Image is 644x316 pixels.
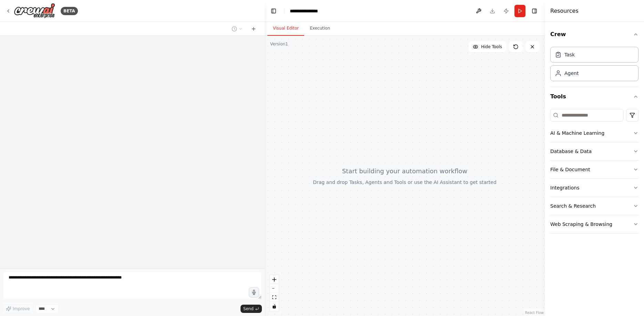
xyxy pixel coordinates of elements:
button: Visual Editor [267,21,304,36]
button: Crew [550,25,638,44]
button: Search & Research [550,197,638,215]
nav: breadcrumb [290,8,318,14]
div: Version 1 [270,41,288,47]
div: React Flow controls [270,275,279,311]
button: Web Scraping & Browsing [550,215,638,233]
div: BETA [61,7,78,15]
button: Click to speak your automation idea [249,287,259,297]
button: toggle interactivity [270,302,279,311]
button: Start a new chat [248,25,259,33]
button: Hide left sidebar [269,6,278,16]
button: Hide right sidebar [530,6,539,16]
button: Switch to previous chat [229,25,245,33]
button: Improve [3,304,33,313]
span: Send [243,306,254,312]
span: Hide Tools [481,44,502,50]
div: Tools [550,106,638,239]
button: AI & Machine Learning [550,124,638,142]
div: Task [564,51,575,58]
img: Logo [14,3,55,19]
button: Tools [550,87,638,106]
button: fit view [270,293,279,302]
a: React Flow attribution [525,311,544,315]
button: Integrations [550,179,638,197]
div: Crew [550,44,638,87]
span: Improve [13,306,30,312]
button: File & Document [550,161,638,178]
h4: Resources [550,7,579,15]
button: zoom out [270,284,279,293]
button: Hide Tools [469,41,506,52]
button: zoom in [270,275,279,284]
button: Execution [304,21,336,36]
div: Agent [564,70,579,77]
button: Database & Data [550,142,638,160]
button: Send [241,305,262,313]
